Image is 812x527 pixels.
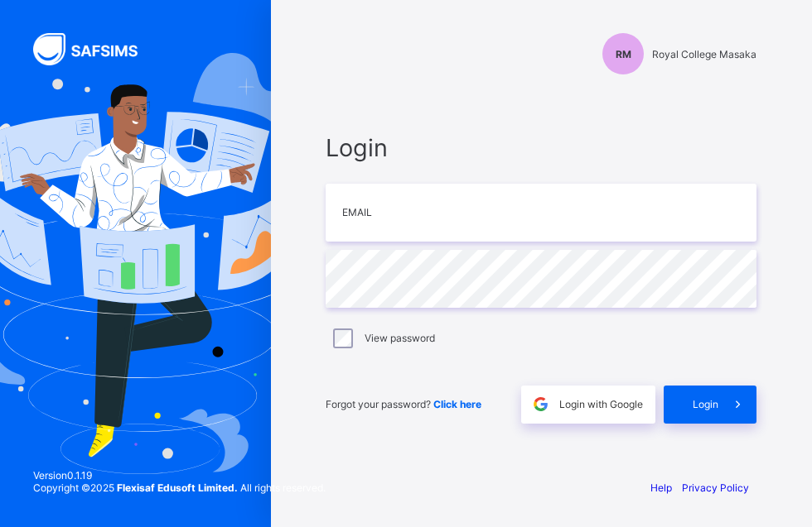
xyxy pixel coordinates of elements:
[326,133,756,162] span: Login
[531,395,550,414] img: google.396cfc9801f0270233282035f929180a.svg
[616,48,631,60] span: RM
[326,398,481,410] span: Forgot your password?
[33,481,326,494] span: Copyright © 2025 All rights reserved.
[365,332,435,344] label: View password
[682,481,749,494] a: Privacy Policy
[33,33,157,65] img: SAFSIMS Logo
[433,398,481,410] a: Click here
[693,398,718,410] span: Login
[652,48,756,60] span: Royal College Masaka
[559,398,643,410] span: Login with Google
[117,481,238,494] strong: Flexisaf Edusoft Limited.
[33,469,326,481] span: Version 0.1.19
[650,481,672,494] a: Help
